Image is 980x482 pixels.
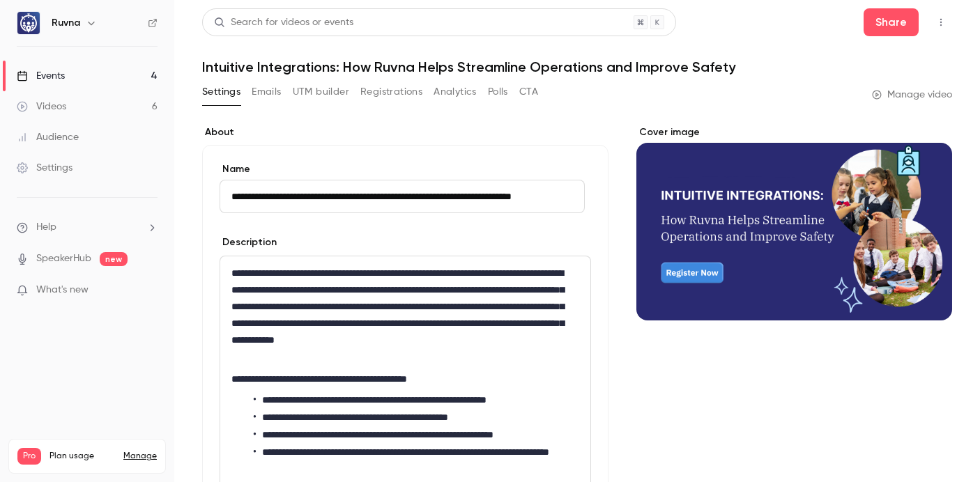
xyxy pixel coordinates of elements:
[214,15,353,30] div: Search for videos or events
[434,81,477,103] button: Analytics
[872,88,952,102] a: Manage video
[36,251,91,266] a: SpeakerHub
[17,100,66,114] div: Videos
[17,220,158,235] li: help-dropdown-opener
[636,125,952,320] section: Cover image
[17,69,65,83] div: Events
[202,81,240,103] button: Settings
[293,81,349,103] button: UTM builder
[220,235,277,249] label: Description
[636,125,952,139] label: Cover image
[360,81,422,103] button: Registrations
[17,161,72,175] div: Settings
[864,8,919,36] button: Share
[252,81,281,103] button: Emails
[202,125,608,139] label: About
[100,252,128,266] span: new
[52,16,80,30] h6: Ruvna
[17,12,40,34] img: Ruvna
[141,284,158,297] iframe: Noticeable Trigger
[49,451,115,462] span: Plan usage
[519,81,538,103] button: CTA
[36,283,89,297] span: What's new
[202,59,952,75] h1: Intuitive Integrations: How Ruvna Helps Streamline Operations and Improve Safety
[220,162,591,176] label: Name
[17,448,41,465] span: Pro
[123,451,157,462] a: Manage
[17,130,79,144] div: Audience
[36,220,56,235] span: Help
[488,81,508,103] button: Polls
